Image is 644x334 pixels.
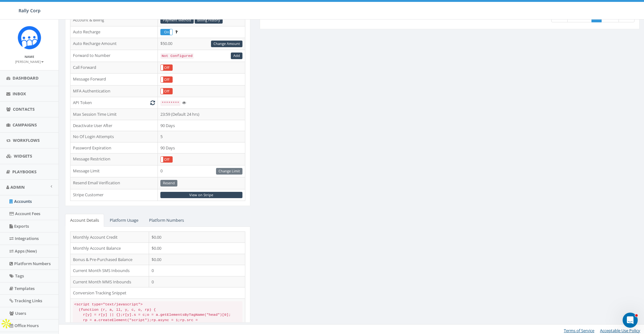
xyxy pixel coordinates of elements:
[160,156,173,163] div: OnOff
[160,53,194,59] code: Not Configured
[149,276,245,287] td: 0
[13,106,35,112] span: Contacts
[65,214,104,227] a: Account Details
[600,328,640,333] a: Acceptable Use Policy
[14,153,32,159] span: Widgets
[70,189,158,201] td: Stripe Customer
[231,53,242,59] a: Add
[195,17,223,24] a: Billing History
[25,54,34,59] small: Name
[70,131,158,142] td: No Of Login Attempts
[70,97,158,109] td: API Token
[70,254,149,265] td: Bonus & Pre-Purchased Balance
[149,243,245,254] td: $0.00
[161,65,172,70] label: Off
[18,26,41,49] img: Icon_1.png
[149,265,245,276] td: 0
[70,120,158,131] td: Deactivate User After
[70,276,149,287] td: Current Month MMS Inbounds
[70,74,158,86] td: Message Forward
[70,165,158,177] td: Message Limit
[161,157,172,162] label: Off
[70,85,158,97] td: MFA Authentication
[623,313,638,328] iframe: Intercom live chat
[158,165,245,177] td: 0
[150,101,155,105] i: Generate New Token
[160,88,173,94] div: OnOff
[70,14,158,26] td: Account & Billing
[70,177,158,189] td: Resend Email Verification
[158,142,245,153] td: 90 Days
[70,153,158,165] td: Message Restriction
[70,142,158,153] td: Password Expiration
[70,109,158,120] td: Max Session Time Limit
[160,17,194,24] a: Payment Method
[19,8,41,14] span: Rally Corp
[105,214,143,227] a: Platform Usage
[149,254,245,265] td: $0.00
[175,29,177,35] span: Enable to prevent campaign failure.
[15,59,44,64] small: [PERSON_NAME]
[70,231,149,243] td: Monthly Account Credit
[158,109,245,120] td: 23:59 (Default 24 hrs)
[13,75,39,81] span: Dashboard
[211,41,242,47] a: Change Amount
[161,77,172,82] label: Off
[13,137,40,143] span: Workflows
[70,38,158,50] td: Auto Recharge Amount
[160,192,242,198] a: View on Stripe
[70,50,158,62] td: Forward to Number
[12,169,36,175] span: Playbooks
[158,38,245,50] td: $50.00
[160,76,173,83] div: OnOff
[564,328,594,333] a: Terms of Service
[161,29,172,35] label: On
[15,58,44,64] a: [PERSON_NAME]
[158,120,245,131] td: 90 Days
[70,265,149,276] td: Current Month SMS Inbounds
[158,131,245,142] td: 5
[160,64,173,71] div: OnOff
[70,62,158,74] td: Call Forward
[70,287,245,299] td: Conversion Tracking Snippet
[144,214,189,227] a: Platform Numbers
[160,29,173,35] div: OnOff
[13,91,26,97] span: Inbox
[10,184,25,190] span: Admin
[13,122,37,128] span: Campaigns
[70,243,149,254] td: Monthly Account Balance
[70,26,158,38] td: Auto Recharge
[149,231,245,243] td: $0.00
[161,88,172,94] label: Off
